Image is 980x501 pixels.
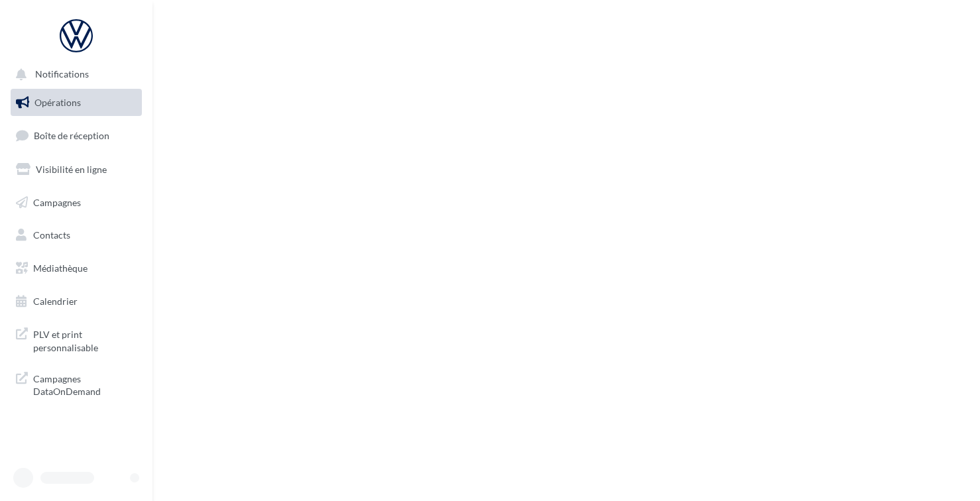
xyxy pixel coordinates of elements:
[8,254,145,282] a: Médiathèque
[34,97,81,108] span: Opérations
[34,130,109,141] span: Boîte de réception
[8,320,145,359] a: PLV et print personnalisable
[33,262,88,274] span: Médiathèque
[36,164,107,175] span: Visibilité en ligne
[33,229,70,241] span: Contacts
[8,189,145,217] a: Campagnes
[35,69,89,80] span: Notifications
[8,121,145,150] a: Boîte de réception
[8,156,145,184] a: Visibilité en ligne
[33,370,137,398] span: Campagnes DataOnDemand
[33,296,78,307] span: Calendrier
[8,89,145,117] a: Opérations
[8,364,145,404] a: Campagnes DataOnDemand
[8,288,145,315] a: Calendrier
[33,325,137,354] span: PLV et print personnalisable
[33,196,81,207] span: Campagnes
[8,221,145,249] a: Contacts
